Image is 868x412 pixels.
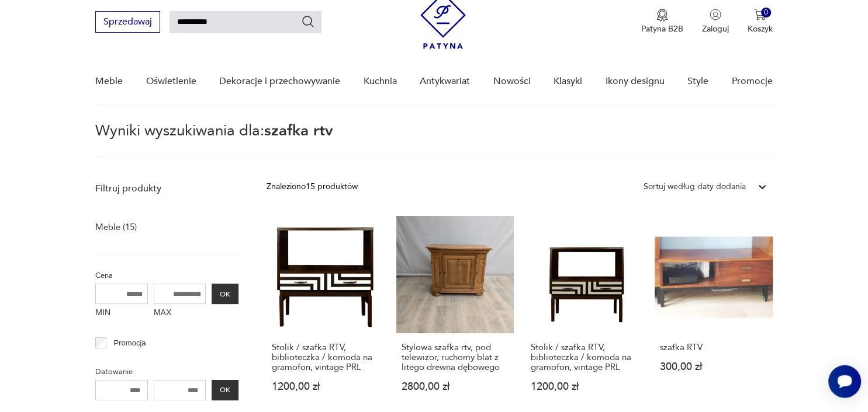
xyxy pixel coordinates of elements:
img: Ikonka użytkownika [710,9,721,20]
a: Ikony designu [606,59,665,104]
a: Promocje [732,59,773,104]
h3: szafka RTV [660,343,767,352]
a: Klasyki [554,59,582,104]
button: Zaloguj [702,9,729,34]
h3: Stolik / szafka RTV, biblioteczka / komoda na gramofon, vintage PRL [531,343,638,372]
a: Oświetlenie [146,59,196,104]
a: Meble (15) [95,219,137,235]
button: OK [212,284,238,304]
a: Style [687,59,708,104]
a: Nowości [493,59,531,104]
span: szafka rtv [264,120,333,141]
button: Szukaj [301,15,315,29]
p: Promocja [114,337,146,350]
p: 300,00 zł [660,362,767,372]
button: OK [212,380,238,400]
p: Zaloguj [702,23,729,34]
h3: Stylowa szafka rtv, pod telewizor, ruchomy blat z litego drewna dębowego [402,343,509,372]
p: 1200,00 zł [272,382,379,392]
p: Wyniki wyszukiwania dla: [95,124,772,158]
button: Sprzedawaj [95,11,160,33]
label: MAX [154,304,206,323]
button: Patyna B2B [641,9,683,34]
p: Koszyk [748,23,773,34]
label: MIN [95,304,148,323]
a: Antykwariat [420,59,470,104]
button: 0Koszyk [748,9,773,34]
h3: Stolik / szafka RTV, biblioteczka / komoda na gramofon, vintage PRL [272,343,379,372]
a: Ikona medaluPatyna B2B [641,9,683,34]
a: Dekoracje i przechowywanie [219,59,340,104]
p: Datowanie [95,365,238,378]
p: 1200,00 zł [531,382,638,392]
a: Sprzedawaj [95,19,160,27]
div: 0 [761,8,771,18]
p: Cena [95,269,238,282]
div: Znaleziono 15 produktów [267,180,358,193]
img: Ikona medalu [656,9,668,22]
img: Ikona koszyka [754,9,766,20]
p: Patyna B2B [641,23,683,34]
div: Sortuj według daty dodania [644,180,746,193]
a: Meble [95,59,123,104]
p: Filtruj produkty [95,182,238,195]
iframe: Smartsupp widget button [828,365,861,398]
a: Kuchnia [364,59,397,104]
p: 2800,00 zł [402,382,509,392]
